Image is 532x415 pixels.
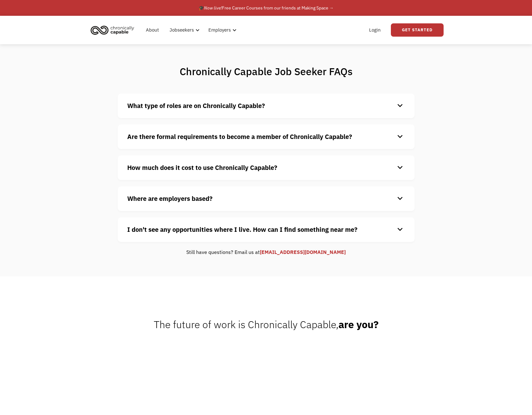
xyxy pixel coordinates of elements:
img: Chronically Capable logo [89,23,136,37]
div: Jobseekers [170,26,194,34]
h1: Chronically Capable Job Seeker FAQs [155,65,377,78]
div: Employers [208,26,231,34]
div: keyboard_arrow_down [395,101,405,111]
div: Employers [205,20,238,40]
strong: I don't see any opportunities where I live. How can I find something near me? [127,225,357,234]
a: About [142,20,163,40]
div: keyboard_arrow_down [395,163,405,172]
div: Still have questions? Email us at [118,248,415,256]
div: keyboard_arrow_down [395,225,405,234]
em: Now live! [204,5,222,11]
a: Login [365,20,385,40]
a: Get Started [391,23,444,37]
a: [EMAIL_ADDRESS][DOMAIN_NAME] [260,249,346,255]
div: 🎓 Free Career Courses from our friends at Making Space → [199,4,334,12]
span: The future of work is Chronically Capable, [154,318,379,331]
strong: Are there formal requirements to become a member of Chronically Capable? [127,132,352,141]
strong: Where are employers based? [127,194,212,203]
div: keyboard_arrow_down [395,194,405,203]
strong: are you? [338,318,379,331]
div: keyboard_arrow_down [395,132,405,141]
div: Jobseekers [166,20,201,40]
a: home [89,23,139,37]
strong: How much does it cost to use Chronically Capable? [127,163,277,172]
strong: What type of roles are on Chronically Capable? [127,101,265,110]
